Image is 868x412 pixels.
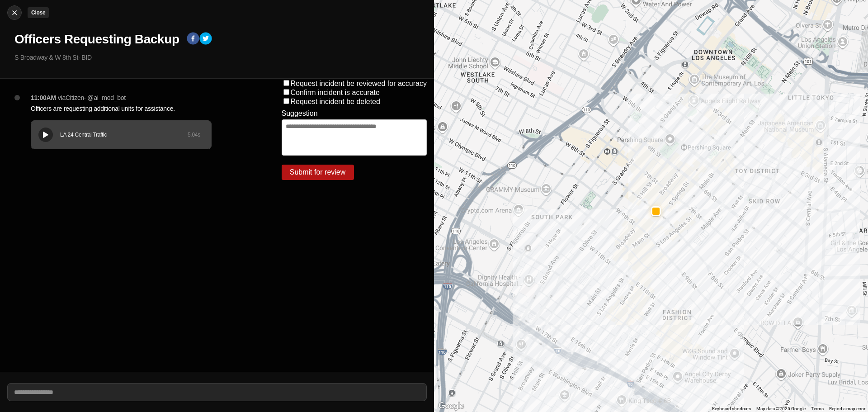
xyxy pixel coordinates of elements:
[436,400,466,412] img: Google
[811,406,824,411] a: Terms (opens in new tab)
[31,104,245,113] p: Officers are requesting additional units for assistance.
[829,406,865,411] a: Report a map error
[756,406,806,411] span: Map data ©2025 Google
[31,9,45,16] small: Close
[291,80,427,87] label: Request incident be reviewed for accuracy
[282,109,318,118] label: Suggestion
[291,98,380,105] label: Request incident be deleted
[60,131,188,138] div: LA 24 Central Traffic
[10,8,19,17] img: cancel
[187,32,199,47] button: facebook
[291,89,380,96] label: Confirm incident is accurate
[199,32,212,47] button: twitter
[14,53,427,62] p: S Broadway & W 8th St · BID
[436,400,466,412] a: Open this area in Google Maps (opens a new window)
[282,165,354,180] button: Submit for review
[58,93,126,102] p: via Citizen · @ ai_mod_bot
[712,406,751,412] button: Keyboard shortcuts
[7,5,22,20] button: cancelClose
[14,31,179,47] h1: Officers Requesting Backup
[31,93,56,102] p: 11:00AM
[188,131,200,138] div: 5.04 s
